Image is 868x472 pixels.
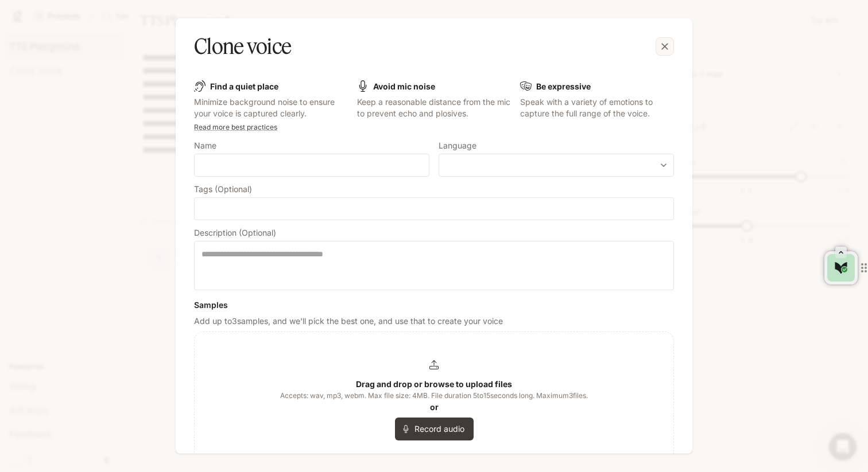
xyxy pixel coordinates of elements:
[395,418,474,440] button: Record audio
[210,81,278,91] b: Find a quiet place
[194,315,674,327] p: Add up to 3 samples, and we'll pick the best one, and use that to create your voice
[357,96,511,119] p: Keep a reasonable distance from the mic to prevent echo and plosives.
[194,185,252,193] p: Tags (Optional)
[194,229,276,237] p: Description (Optional)
[439,159,673,171] div: ​
[520,96,674,119] p: Speak with a variety of emotions to capture the full range of the voice.
[194,123,277,131] a: Read more best practices
[536,81,591,91] b: Be expressive
[194,299,674,311] h6: Samples
[373,81,435,91] b: Avoid mic noise
[194,142,216,150] p: Name
[194,32,291,61] h5: Clone voice
[280,390,588,401] span: Accepts: wav, mp3, webm. Max file size: 4MB. File duration 5 to 15 seconds long. Maximum 3 files.
[194,96,348,119] p: Minimize background noise to ensure your voice is captured clearly.
[439,142,476,150] p: Language
[430,402,439,412] b: or
[356,379,512,389] b: Drag and drop or browse to upload files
